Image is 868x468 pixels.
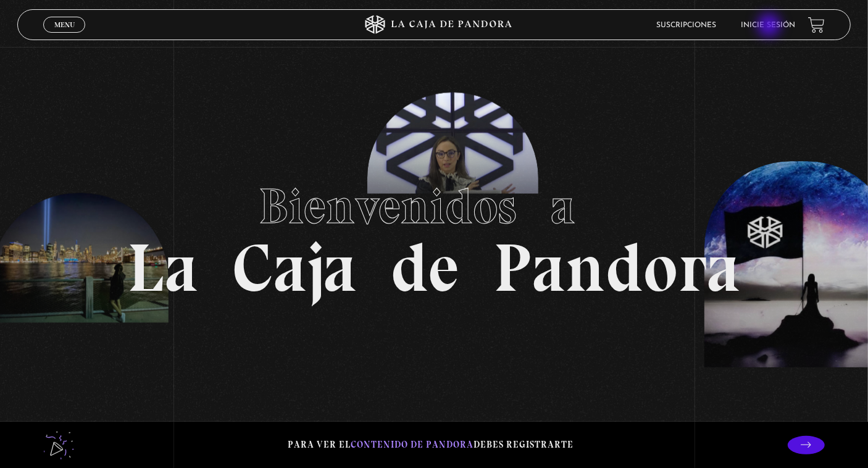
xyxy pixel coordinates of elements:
a: Suscripciones [657,22,717,29]
span: Cerrar [50,31,79,40]
p: Para ver el debes registrarte [288,437,574,453]
a: View your shopping cart [808,17,825,33]
a: Inicie sesión [741,22,796,29]
h1: La Caja de Pandora [128,166,741,302]
span: Bienvenidos a [259,177,609,236]
span: Menu [54,21,75,28]
span: contenido de Pandora [351,439,474,450]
